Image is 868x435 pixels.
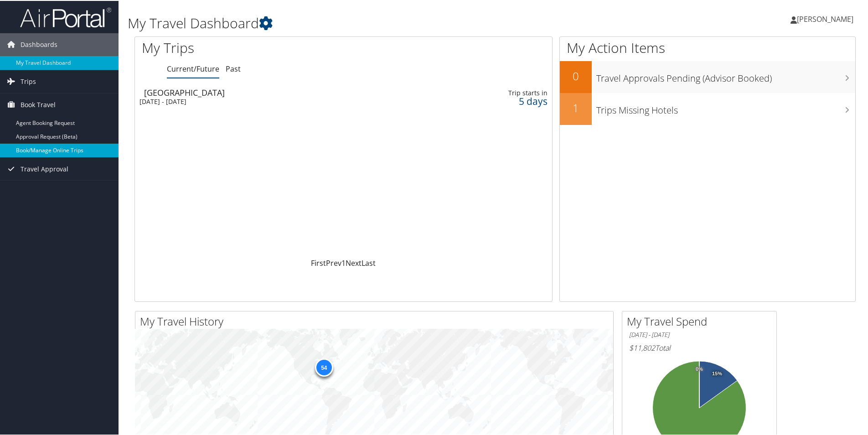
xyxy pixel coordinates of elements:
h2: My Travel History [140,313,613,328]
a: 1 [341,257,346,267]
a: 1Trips Missing Hotels [560,92,855,124]
div: [DATE] - [DATE] [139,97,393,105]
a: [PERSON_NAME] [790,5,863,32]
span: $11,802 [629,342,655,352]
span: [PERSON_NAME] [797,13,853,23]
a: Current/Future [167,63,219,73]
h3: Travel Approvals Pending (Advisor Booked) [596,67,855,84]
a: Next [346,257,362,267]
a: 0Travel Approvals Pending (Advisor Booked) [560,60,855,92]
h1: My Travel Dashboard [128,13,618,32]
h2: 0 [560,67,592,83]
h2: 1 [560,99,592,115]
div: 54 [315,357,333,376]
a: Prev [326,257,341,267]
a: Past [226,63,241,73]
h1: My Trips [142,37,372,57]
a: Last [362,257,376,267]
img: airportal-logo.png [20,6,111,27]
h2: My Travel Spend [627,313,776,328]
a: First [311,257,326,267]
h3: Trips Missing Hotels [596,98,855,116]
h6: Total [629,342,770,352]
div: Trip starts in [451,88,547,96]
tspan: 15% [712,370,722,376]
div: [GEOGRAPHIC_DATA] [144,88,398,96]
div: 5 days [451,96,547,104]
span: Dashboards [21,32,57,55]
span: Book Travel [21,93,56,115]
tspan: 0% [696,366,703,371]
span: Trips [21,69,36,92]
span: Travel Approval [21,157,68,180]
h6: [DATE] - [DATE] [629,330,770,338]
h1: My Action Items [560,37,855,57]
